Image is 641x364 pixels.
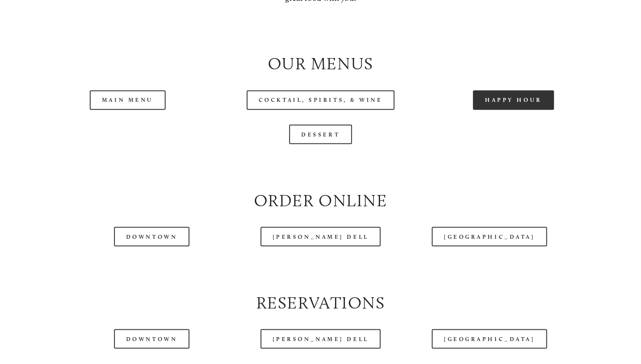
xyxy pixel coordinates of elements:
a: [PERSON_NAME] Dell [260,227,381,246]
a: [PERSON_NAME] Dell [260,329,381,348]
a: Cocktail, Spirits, & Wine [247,90,395,110]
a: Downtown [114,329,189,348]
a: Dessert [289,124,352,144]
h2: Reservations [39,290,603,314]
a: [GEOGRAPHIC_DATA] [432,329,547,348]
a: Downtown [114,227,189,246]
h2: Order Online [39,188,603,212]
a: Happy Hour [473,90,554,110]
a: [GEOGRAPHIC_DATA] [432,227,547,246]
h2: Our Menus [39,52,603,75]
a: Main Menu [90,90,166,110]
